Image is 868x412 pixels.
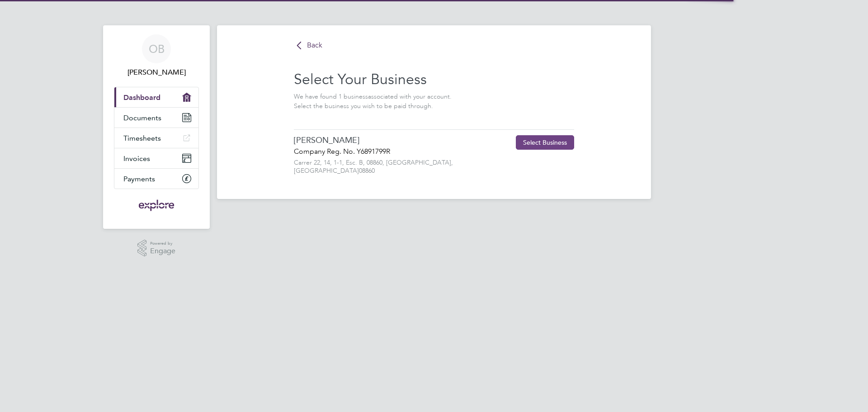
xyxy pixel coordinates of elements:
[294,147,458,156] div: Company Reg. No. Y6891799R
[103,25,210,229] nav: Main navigation
[114,148,198,168] a: Invoices
[114,87,198,107] a: Dashboard
[138,198,175,213] img: exploregroup-logo-retina.png
[294,93,574,101] p: We have found 1 business associated with your account.
[123,175,155,183] span: Payments
[294,167,359,175] span: [GEOGRAPHIC_DATA]
[149,43,165,55] span: OB
[123,154,150,163] span: Invoices
[294,159,453,166] span: Carrer 22, 14, 1-1, Esc. B, 08860, [GEOGRAPHIC_DATA],
[123,93,160,102] span: Dashboard
[294,135,458,146] div: [PERSON_NAME]
[516,135,574,150] button: Select Business
[114,128,198,148] a: Timesheets
[359,167,375,175] span: 08860
[123,114,161,122] span: Documents
[123,134,161,142] span: Timesheets
[294,70,574,89] h2: Select Your Business
[114,169,198,189] a: Payments
[114,198,199,213] a: Go to home page
[307,41,322,50] span: Back
[137,240,176,257] a: Powered byEngage
[114,108,198,128] a: Documents
[150,247,175,255] span: Engage
[114,34,199,78] a: OB[PERSON_NAME]
[114,67,199,78] span: Omar Bugaighis
[294,102,574,110] p: Select the business you wish to be paid through.
[150,240,175,247] span: Powered by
